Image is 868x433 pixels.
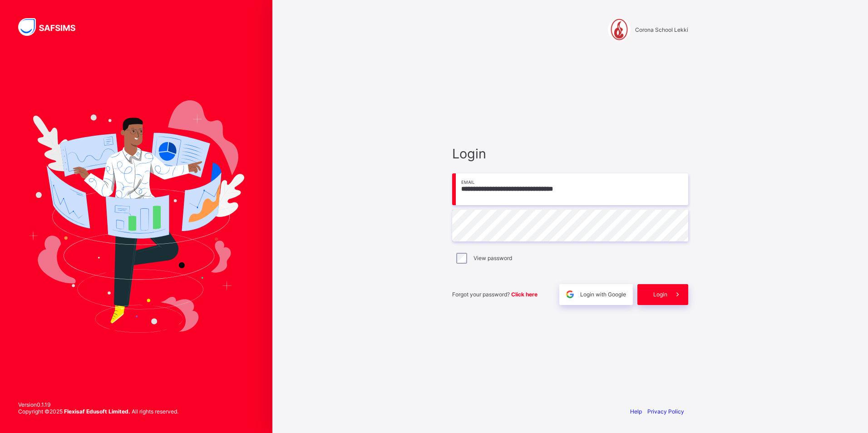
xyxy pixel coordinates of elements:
a: Help [630,408,642,415]
img: google.396cfc9801f0270233282035f929180a.svg [565,289,575,300]
span: Login with Google [580,291,626,298]
span: Corona School Lekki [635,26,688,33]
span: Copyright © 2025 All rights reserved. [18,408,178,415]
a: Privacy Policy [647,408,684,415]
label: View password [473,255,512,261]
span: Login [653,291,667,298]
img: Hero Image [28,100,244,333]
span: Login [452,146,688,162]
a: Click here [511,291,538,298]
span: Forgot your password? [452,291,538,298]
span: Version 0.1.19 [18,401,178,408]
img: SAFSIMS Logo [18,18,86,36]
strong: Flexisaf Edusoft Limited. [64,408,130,415]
